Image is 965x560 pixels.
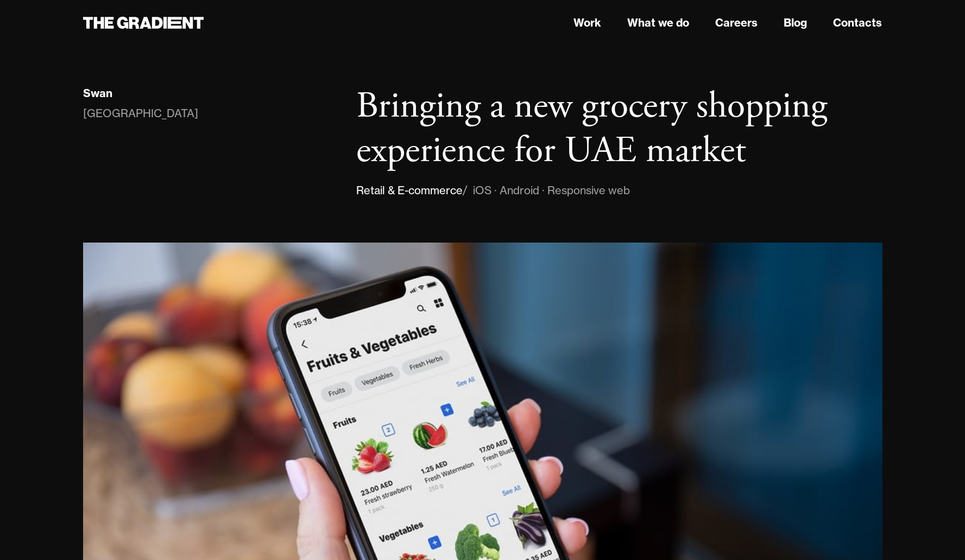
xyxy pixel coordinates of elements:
[833,15,882,31] a: Contacts
[573,15,601,31] a: Work
[356,182,463,199] div: Retail & E-commerce
[83,105,198,122] div: [GEOGRAPHIC_DATA]
[627,15,689,31] a: What we do
[463,182,630,199] div: / iOS · Android · Responsive web
[356,85,882,173] h1: Bringing a new grocery shopping experience for UAE market
[784,15,807,31] a: Blog
[715,15,758,31] a: Careers
[83,86,112,100] div: Swan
